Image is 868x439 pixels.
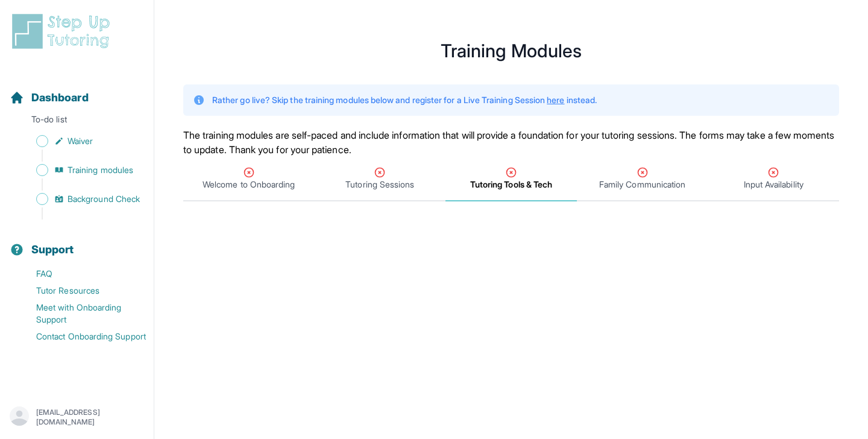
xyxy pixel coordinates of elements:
[599,178,685,191] span: Family Communication
[10,191,154,207] a: Background Check
[5,222,149,263] button: Support
[470,178,552,191] span: Tutoring Tools & Tech
[68,193,140,205] span: Background Check
[183,157,839,201] nav: Tabs
[203,178,295,191] span: Welcome to Onboarding
[68,164,133,176] span: Training modules
[31,89,89,106] span: Dashboard
[10,162,154,178] a: Training modules
[31,241,74,258] span: Support
[212,94,597,106] p: Rather go live? Skip the training modules below and register for a Live Training Session instead.
[183,43,839,58] h1: Training Modules
[68,135,93,147] span: Waiver
[345,178,414,191] span: Tutoring Sessions
[10,299,154,328] a: Meet with Onboarding Support
[10,89,89,106] a: Dashboard
[10,328,154,345] a: Contact Onboarding Support
[36,408,144,427] p: [EMAIL_ADDRESS][DOMAIN_NAME]
[5,70,149,111] button: Dashboard
[10,282,154,299] a: Tutor Resources
[183,128,839,157] p: The training modules are self-paced and include information that will provide a foundation for yo...
[10,406,144,428] button: [EMAIL_ADDRESS][DOMAIN_NAME]
[744,178,804,191] span: Input Availability
[547,95,564,105] a: here
[10,133,154,150] a: Waiver
[10,265,154,282] a: FAQ
[10,12,117,51] img: logo
[5,113,149,130] p: To-do list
